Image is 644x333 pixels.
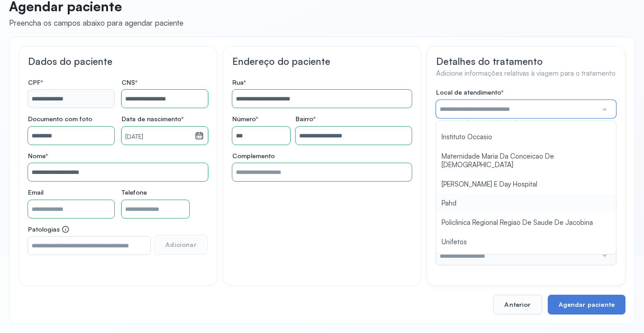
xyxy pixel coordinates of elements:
[232,55,412,67] h3: Endereço do paciente
[436,175,616,194] li: [PERSON_NAME] E Day Hospital
[436,194,616,213] li: Pahd
[436,213,616,233] li: Policlinica Regional Regiao De Saude De Jacobina
[28,55,208,67] h3: Dados do paciente
[28,188,43,196] span: Email
[125,132,191,141] small: [DATE]
[436,88,503,96] span: Local de atendimento
[9,18,183,27] div: Preencha os campos abaixo para agendar paciente
[232,78,246,87] span: Rua
[548,295,625,315] button: Agendar paciente
[122,115,183,123] span: Data de nascimento
[436,233,616,252] li: Unifetos
[154,235,207,255] button: Adicionar
[122,78,137,87] span: CNS
[122,188,147,196] span: Telefone
[28,225,70,233] span: Patologias
[436,128,616,147] li: Instituto Occasio
[436,69,616,78] h4: Adicione informações relativas à viagem para o tratamento
[436,252,616,271] li: hospital santo antonio irmã [PERSON_NAME]
[232,152,275,160] span: Complemento
[28,78,43,87] span: CPF
[436,147,616,175] li: Maternidade Maria Da Conceicao De [DEMOGRAPHIC_DATA]
[436,55,616,67] h3: Detalhes do tratamento
[28,115,92,123] span: Documento com foto
[493,295,542,315] button: Anterior
[296,115,315,123] span: Bairro
[232,115,258,123] span: Número
[28,152,48,160] span: Nome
